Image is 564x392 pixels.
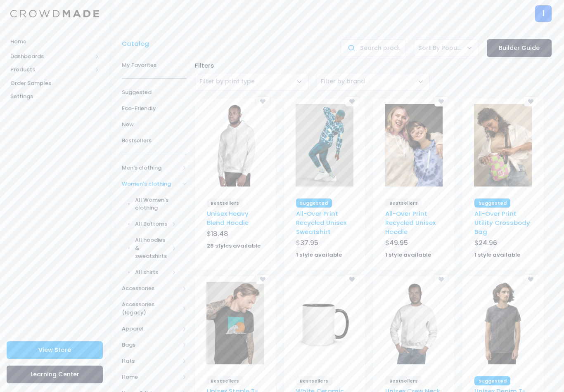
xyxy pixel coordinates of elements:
[199,77,255,85] span: Filter by print type
[207,209,249,227] a: Unisex Heavy Blend Hoodie
[389,238,408,248] span: 49.95
[414,39,479,57] span: Sort By Popular
[10,79,99,87] span: Order Samples
[122,100,187,116] a: Eco-Friendly
[7,366,103,383] a: Learning Center
[122,88,187,97] span: Suggested
[135,220,170,228] span: All Bottoms
[385,251,431,259] strong: 1 style available
[195,73,308,91] span: Filter by print type
[385,238,442,250] div: $
[122,284,180,293] span: Accessories
[122,341,180,349] span: Bags
[122,325,180,333] span: Apparel
[296,251,342,259] strong: 1 style available
[487,39,552,57] a: Builder Guide
[474,209,530,236] a: All-Over Print Utility Crossbody Bag
[191,61,556,70] div: Filters
[122,300,180,316] span: Accessories (legacy)
[207,229,264,241] div: $
[31,370,79,378] span: Learning Center
[385,198,422,208] span: Bestsellers
[122,132,187,149] a: Bestsellers
[296,238,353,250] div: $
[474,376,510,385] span: Suggested
[296,198,332,208] span: Suggested
[10,66,92,74] span: Products
[10,10,99,18] img: Logo
[474,238,531,250] div: $
[300,238,318,248] span: 37.95
[321,77,365,86] span: Filter by brand
[122,164,180,172] span: Men's clothing
[122,57,187,73] a: My Favorites
[10,38,99,46] span: Home
[122,180,180,188] span: Women's clothing
[135,196,177,212] span: All Women's clothing
[474,198,510,208] span: Suggested
[7,341,103,359] a: View Store
[122,373,180,381] span: Home
[122,120,187,129] span: New
[207,376,243,385] span: Bestsellers
[385,209,436,236] a: All-Over Print Recycled Unisex Hoodie
[122,39,153,48] a: Catalog
[207,198,243,208] span: Bestsellers
[474,251,520,259] strong: 1 style available
[199,77,255,86] span: Filter by print type
[296,376,332,385] span: Bestsellers
[479,238,497,248] span: 24.96
[207,242,261,250] strong: 26 styles available
[10,52,92,61] span: Dashboards
[296,209,346,236] a: All-Over Print Recycled Unisex Sweatshirt
[418,44,462,52] span: Sort By Popular
[10,92,99,101] span: Settings
[38,346,71,354] span: View Store
[385,376,422,385] span: Bestsellers
[316,73,430,91] span: Filter by brand
[321,77,365,85] span: Filter by brand
[122,61,187,69] span: My Favorites
[211,229,228,239] span: 18.48
[122,84,187,100] a: Suggested
[535,5,552,22] div: I
[122,104,187,113] span: Eco-Friendly
[111,192,187,216] a: All Women's clothing
[122,137,187,145] span: Bestsellers
[341,39,405,57] input: Search products
[122,357,180,365] span: Hats
[135,236,170,260] span: All hoodies & sweatshirts
[122,116,187,132] a: New
[135,268,170,276] span: All shirts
